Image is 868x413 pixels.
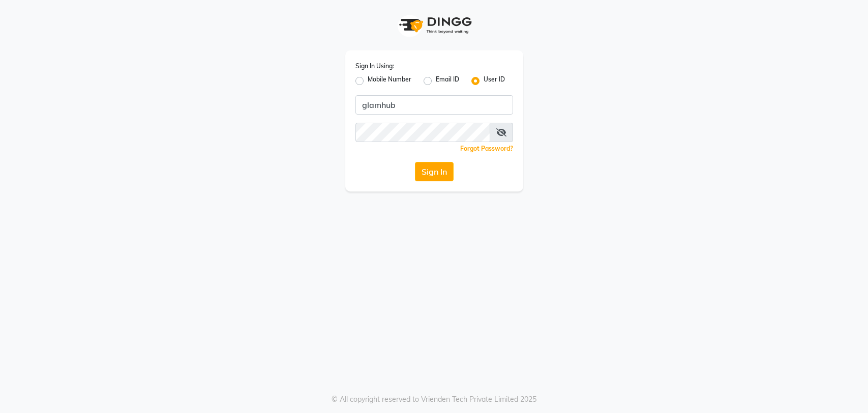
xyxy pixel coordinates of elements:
[484,75,505,87] label: User ID
[355,62,394,71] label: Sign In Using:
[355,95,513,115] input: Username
[415,162,454,181] button: Sign In
[368,75,411,87] label: Mobile Number
[394,10,475,40] img: logo1.svg
[436,75,459,87] label: Email ID
[355,123,490,142] input: Username
[460,145,513,152] a: Forgot Password?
